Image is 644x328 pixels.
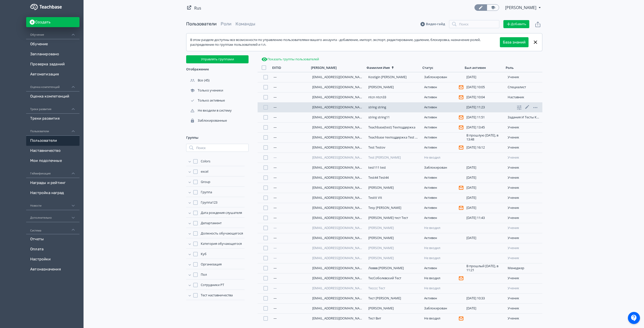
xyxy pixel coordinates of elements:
[487,4,499,11] a: Переключиться в режим ученика
[508,146,540,150] div: ученик
[424,105,461,109] div: Активен
[368,266,404,270] a: Леввв [PERSON_NAME]
[273,226,306,230] div: —
[368,125,415,129] a: Teachbase(test) Техподдержка
[368,145,385,150] a: Test Testov
[26,254,79,264] a: Настройки
[26,49,79,59] a: Запланировано
[273,276,306,280] div: —
[424,196,461,200] div: Активен
[459,115,463,120] svg: Пользователь не подтвердил адрес эл. почты и поэтому не получает системные уведомления
[201,159,210,164] span: Colors
[273,166,306,170] div: —
[500,37,529,47] button: База знаний
[424,226,461,230] div: Не входил
[273,115,306,119] div: —
[186,118,228,123] div: Заблокированные
[505,5,537,11] span: Виталий Техподдержка
[26,17,79,27] button: Создать
[424,75,461,79] div: Заблокирован
[273,246,306,250] div: —
[466,75,504,79] div: [DATE]
[186,98,226,103] div: Только активные
[273,95,306,99] div: —
[273,266,306,270] div: —
[368,296,401,300] a: Тест [PERSON_NAME]
[466,125,504,129] div: [DATE] 13:45
[466,176,504,180] div: [DATE]
[368,316,381,320] a: Тест Вит
[508,316,540,320] div: ученик
[368,256,394,260] a: [PERSON_NAME]
[271,156,308,160] div: —
[424,266,461,270] div: Активен
[271,236,308,240] div: —
[312,195,365,200] a: [EMAIL_ADDRESS][DOMAIN_NAME]
[368,225,394,230] a: [PERSON_NAME]
[459,206,463,210] svg: Пользователь не подтвердил адрес эл. почты и поэтому не получает системные уведомления
[271,135,308,139] div: —
[466,264,504,272] div: В прошлый [DATE], в 11:21
[271,266,308,270] div: —
[201,272,207,277] span: Пол
[508,85,540,89] div: специалист
[271,226,308,230] div: —
[466,85,504,89] div: [DATE] 10:05
[273,85,306,89] div: —
[508,186,540,190] div: ученик
[201,252,207,257] span: Куб
[26,178,79,188] a: Награды и рейтинг
[508,166,540,170] div: ученик
[368,195,382,200] a: Testtt VIt
[312,246,365,250] a: [EMAIL_ADDRESS][DOMAIN_NAME]
[201,283,224,288] span: Сотрудники PT
[312,115,365,119] a: [EMAIL_ADDRESS][DOMAIN_NAME]
[201,293,233,298] span: Тест наставничества
[273,135,306,139] div: —
[459,185,463,190] svg: Пользователь не подтвердил адрес эл. почты и поэтому не получает системные уведомления
[26,234,79,244] a: Отчеты
[312,105,365,109] a: [EMAIL_ADDRESS][DOMAIN_NAME]
[26,69,79,79] a: Автоматизация
[368,165,386,170] a: test111 test
[508,306,540,310] div: ученик
[186,88,224,93] div: Только ученики
[459,125,463,130] svg: Пользователь не подтвердил адрес эл. почты и поэтому не получает системные уведомления
[459,145,463,150] svg: Пользователь не подтвердил адрес эл. почты и поэтому не получает системные уведомления
[424,166,461,170] div: Заблокирован
[271,296,308,300] div: —
[26,166,79,178] div: Геймификация
[273,75,306,79] div: —
[424,206,461,210] div: Активен
[26,198,79,210] div: Новости
[190,37,500,47] div: В этом разделе доступны все возможности по управлению пользователями вашего аккаунта - добавление...
[201,210,242,215] span: Дата рождения слушателя
[186,78,204,83] div: Все
[273,216,306,220] div: —
[26,244,79,254] a: Оплата
[424,125,461,130] div: Активен
[368,135,440,139] a: Teachbase техподдержка Test [PERSON_NAME]
[508,236,540,240] div: ученик
[535,21,541,27] svg: Экспорт пользователей файлом
[312,316,365,320] a: [EMAIL_ADDRESS][DOMAIN_NAME]
[312,205,365,210] a: [EMAIL_ADDRESS][DOMAIN_NAME]
[312,95,365,99] a: [EMAIL_ADDRESS][DOMAIN_NAME]
[508,206,540,210] div: ученик
[466,306,504,310] div: [DATE]
[271,125,308,129] div: —
[26,124,79,136] div: Пользователи
[312,135,365,139] a: [EMAIL_ADDRESS][DOMAIN_NAME]
[26,102,79,114] div: Треки развития
[424,115,461,120] div: Активен
[466,166,504,170] div: [DATE]
[424,256,461,260] div: Не входил
[312,236,365,240] a: [EMAIL_ADDRESS][DOMAIN_NAME]
[201,221,222,226] span: Департамент
[273,306,306,310] div: —
[271,216,308,220] div: —
[503,39,526,45] a: База знаний
[466,115,504,119] div: [DATE] 11:51
[424,145,461,150] div: Активен
[312,286,365,290] a: [EMAIL_ADDRESS][DOMAIN_NAME]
